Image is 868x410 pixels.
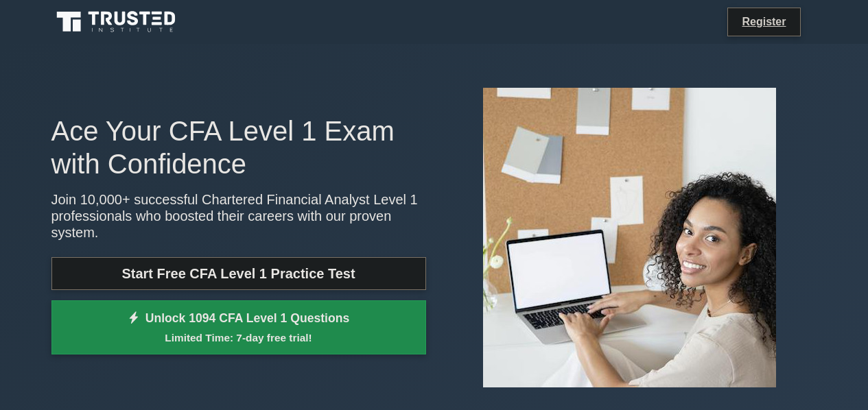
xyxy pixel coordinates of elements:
p: Join 10,000+ successful Chartered Financial Analyst Level 1 professionals who boosted their caree... [51,191,426,241]
a: Unlock 1094 CFA Level 1 QuestionsLimited Time: 7-day free trial! [51,300,426,355]
a: Register [734,13,794,30]
small: Limited Time: 7-day free trial! [69,330,409,346]
h1: Ace Your CFA Level 1 Exam with Confidence [51,114,426,180]
a: Start Free CFA Level 1 Practice Test [51,257,426,290]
